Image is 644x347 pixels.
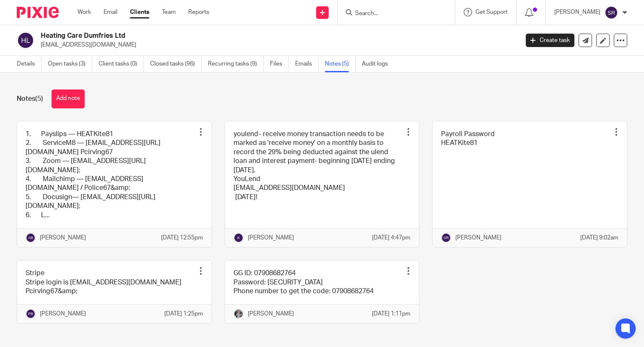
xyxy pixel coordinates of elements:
p: [DATE] 9:02am [580,234,618,242]
a: Closed tasks (96) [150,56,202,72]
p: [PERSON_NAME] [554,8,600,16]
img: svg%3E [234,233,244,243]
a: Details [17,56,42,72]
a: Reports [188,8,209,16]
a: Client tasks (0) [99,56,144,72]
a: Audit logs [362,56,394,72]
span: Get Support [475,9,508,15]
span: (5) [35,95,43,102]
input: Search [354,10,430,18]
h2: Heating Care Dumfries Ltd [41,32,419,40]
p: [PERSON_NAME] [40,234,86,242]
a: Emails [295,56,319,72]
img: svg%3E [17,32,34,49]
a: Create task [526,34,574,47]
p: [PERSON_NAME] [248,310,294,318]
a: Work [78,8,91,16]
p: [DATE] 1:25pm [164,310,203,318]
a: Files [270,56,289,72]
h1: Notes [17,95,43,103]
p: [PERSON_NAME] [455,234,501,242]
button: Add note [52,89,85,108]
a: Recurring tasks (9) [208,56,264,72]
p: [EMAIL_ADDRESS][DOMAIN_NAME] [41,41,513,49]
a: Open tasks (3) [48,56,92,72]
img: svg%3E [441,233,451,243]
a: Clients [130,8,149,16]
a: Team [162,8,176,16]
img: svg%3E [26,233,36,243]
img: svg%3E [605,6,618,19]
p: [DATE] 1:11pm [372,310,410,318]
p: [PERSON_NAME] [248,234,294,242]
a: Notes (5) [325,56,356,72]
p: [DATE] 4:47pm [372,234,410,242]
img: -%20%20-%20studio@ingrained.co.uk%20for%20%20-20220223%20at%20101413%20-%201W1A2026.jpg [234,309,244,319]
img: Pixie [17,7,59,18]
img: svg%3E [26,309,36,319]
p: [PERSON_NAME] [40,310,86,318]
a: Email [104,8,117,16]
p: [DATE] 12:55pm [161,234,203,242]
